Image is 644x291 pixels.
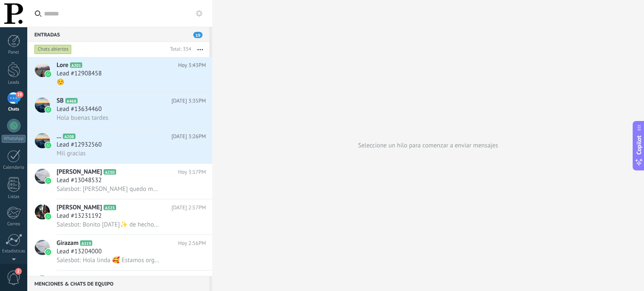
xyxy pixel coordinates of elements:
[57,149,86,157] span: Mil gracias
[27,235,212,270] a: avatariconGirazamA319Hoy 2:56PMLead #13204000Salesbot: Hola linda 🥰 Estamos organizando la ruta d...
[2,249,26,254] div: Estadísticas
[27,128,212,163] a: avataricon...A208[DATE] 3:26PMLead #12932560Mil gracias
[2,135,26,143] div: WhatsApp
[45,71,51,77] img: icon
[57,132,61,141] span: ...
[27,57,212,92] a: avatariconLoreA201Hoy 3:43PMLead #12908458☺️
[57,176,102,185] span: Lead #13048532
[27,276,209,291] div: Menciones & Chats de equipo
[57,221,160,229] span: Salesbot: Bonito [DATE]✨ de hecho súper bonito, porque [DATE] te queremos regalar el envío gratis...
[57,97,64,105] span: SB
[178,168,206,176] span: Hoy 3:17PM
[57,114,108,122] span: Hola buenas tardes
[104,205,116,210] span: A323
[193,32,203,38] span: 19
[70,62,82,68] span: A201
[2,80,26,85] div: Leads
[57,247,102,256] span: Lead #13204000
[178,275,206,283] span: Hoy 2:55PM
[57,141,102,149] span: Lead #12932560
[57,256,160,264] span: Salesbot: Hola linda 🥰 Estamos organizando la ruta de envíos para esta semana y queremos saber si...
[80,240,92,246] span: A319
[57,275,94,283] span: marllyepinosa
[57,70,102,78] span: Lead #12908458
[57,78,65,86] span: ☺️
[65,98,78,103] span: A468
[57,105,102,113] span: Lead #13634460
[166,45,191,54] div: Total: 354
[27,164,212,199] a: avataricon[PERSON_NAME]A250Hoy 3:17PMLead #13048532Salesbot: [PERSON_NAME] quedo muy atenta para ...
[57,168,102,176] span: [PERSON_NAME]
[57,212,102,220] span: Lead #13231192
[2,107,26,112] div: Chats
[171,203,206,212] span: [DATE] 2:57PM
[57,61,68,70] span: Lore
[16,91,23,98] span: 19
[34,44,72,54] div: Chats abiertos
[15,268,22,275] span: 2
[635,135,643,155] span: Copilot
[27,199,212,234] a: avataricon[PERSON_NAME]A323[DATE] 2:57PMLead #13231192Salesbot: Bonito [DATE]✨ de hecho súper bon...
[171,132,206,141] span: [DATE] 3:26PM
[178,239,206,247] span: Hoy 2:56PM
[45,142,51,148] img: icon
[178,61,206,70] span: Hoy 3:43PM
[57,185,160,193] span: Salesbot: [PERSON_NAME] quedo muy atenta para programar tu pedido
[2,194,26,200] div: Listas
[45,107,51,113] img: icon
[2,50,26,55] div: Panel
[45,249,51,255] img: icon
[45,178,51,184] img: icon
[104,169,116,175] span: A250
[57,203,102,212] span: [PERSON_NAME]
[45,214,51,219] img: icon
[27,93,212,128] a: avatariconSBA468[DATE] 3:35PMLead #13634460Hola buenas tardes
[2,221,26,227] div: Correo
[63,134,75,139] span: A208
[57,239,78,247] span: Girazam
[171,97,206,105] span: [DATE] 3:35PM
[27,27,209,42] div: Entradas
[2,165,26,170] div: Calendario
